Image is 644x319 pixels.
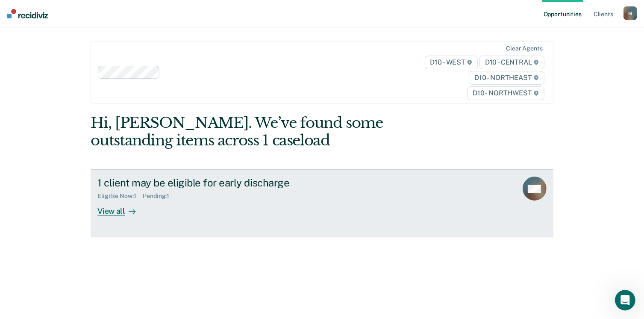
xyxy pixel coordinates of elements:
button: M [623,6,637,20]
div: 1 client may be eligible for early discharge [97,177,397,189]
div: Clear agents [506,45,542,52]
div: View all [97,200,145,216]
span: D10 - WEST [425,56,478,69]
iframe: Intercom live chat [615,290,635,310]
span: D10 - CENTRAL [479,56,544,69]
div: Eligible Now : 1 [97,192,143,200]
div: Hi, [PERSON_NAME]. We’ve found some outstanding items across 1 caseload [91,114,461,149]
span: D10 - NORTHEAST [469,71,544,85]
a: 1 client may be eligible for early dischargeEligible Now:1Pending:1View all [91,169,553,237]
span: D10 - NORTHWEST [467,86,544,100]
img: Recidiviz [7,9,48,18]
div: Pending : 1 [143,192,176,200]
